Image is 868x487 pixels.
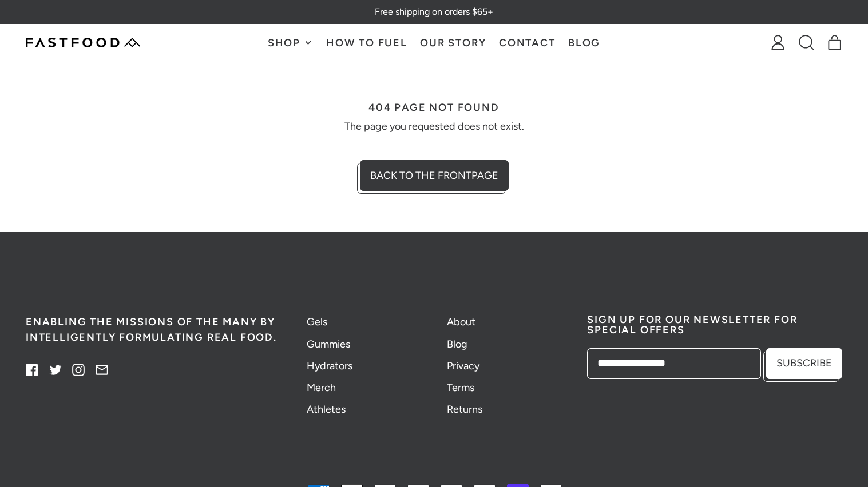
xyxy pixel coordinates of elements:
a: About [447,316,475,328]
a: Gels [307,316,327,328]
a: Merch [307,381,336,394]
a: Hydrators [307,360,352,372]
a: How To Fuel [320,25,414,61]
a: Gummies [307,338,350,350]
a: Our Story [414,25,493,61]
a: Privacy [447,360,479,372]
h1: 404 Page Not Found [26,102,842,113]
h5: Enabling the missions of the many by intelligently formulating real food. [26,314,281,345]
a: Blog [562,25,607,61]
button: Shop [261,25,319,61]
a: Back to the frontpage [360,160,509,191]
img: Fastfood [26,38,140,47]
p: The page you requested does not exist. [26,119,842,134]
a: Returns [447,403,482,416]
button: Subscribe [766,348,842,379]
h2: Sign up for our newsletter for special offers [587,314,842,335]
a: Blog [447,338,467,350]
a: Contact [493,25,562,61]
a: Athletes [307,403,346,416]
a: Terms [447,381,474,394]
span: Shop [268,38,303,48]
